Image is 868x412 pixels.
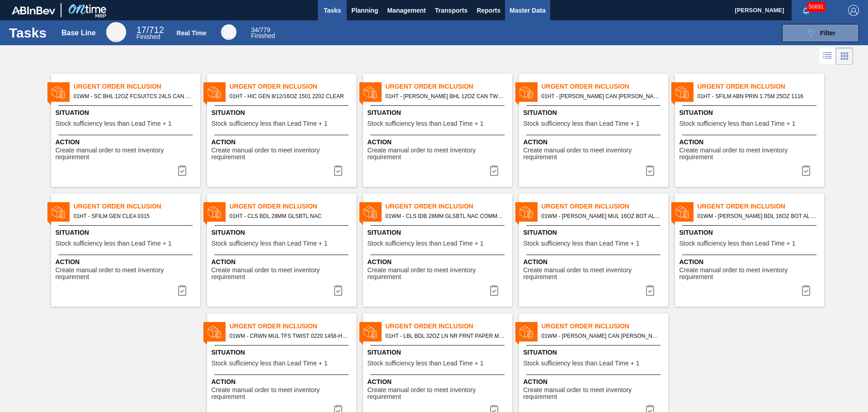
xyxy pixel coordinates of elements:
img: status [363,85,377,99]
img: status [52,205,65,219]
span: 50891 [807,2,826,12]
button: Filter [782,24,859,42]
span: 01HT - CARR CAN BUD 12OZ HOLIDAY TWNSTK 30/12 [542,91,661,101]
span: Situation [524,108,666,118]
span: 01WM - SC BHL 12OZ FCSUITCS 24LS CAN OUTDOOR [74,91,193,101]
img: status [675,85,689,99]
span: Situation [212,228,354,237]
img: Logout [848,5,859,16]
button: icon-task complete [795,161,817,180]
span: Stock sufficiency less than Lead Time + 1 [368,120,484,127]
img: icon-task complete [177,165,188,176]
span: Create manual order to meet inventory requirement [212,387,354,401]
span: Situation [524,348,666,357]
span: 01WM - CLS IDB 28MM GLSBTL NAC COMMON GLASS BOTTLE TWIST [386,211,505,221]
span: Urgent Order Inclusion [542,82,668,91]
span: Urgent Order Inclusion [230,82,356,91]
span: Urgent Order Inclusion [386,322,512,331]
button: icon-task complete [171,161,193,180]
span: Urgent Order Inclusion [386,82,512,91]
span: Urgent Order Inclusion [74,202,200,211]
span: Stock sufficiency less than Lead Time + 1 [56,240,172,247]
div: Complete task: 6996104 [639,281,661,299]
span: Stock sufficiency less than Lead Time + 1 [524,360,640,367]
span: Action [368,377,510,387]
img: icon-task complete [489,165,500,176]
span: Situation [524,228,666,237]
span: 01WM - CRWN MUL TFS TWIST 0220 1458-H 3-COLR TW [230,331,349,341]
span: Urgent Order Inclusion [698,202,824,211]
img: icon-task complete [489,285,500,296]
span: Action [524,257,666,267]
div: Complete task: 6996046 [483,161,505,180]
span: 01WM - CARR CAN BUD 12OZ HOLIDAY TWNSTK 30/12 [542,331,661,341]
div: Real Time [177,29,207,37]
span: Situation [56,108,198,118]
span: Situation [368,228,510,237]
span: 01HT - SFILM GEN CLEA 0315 [74,211,193,221]
span: 01HT - HIC GEN 8/12/16OZ 1501 2202 CLEAR [230,91,349,101]
button: icon-task complete [639,161,661,180]
img: icon-task complete [645,165,656,176]
img: status [519,85,533,99]
span: Urgent Order Inclusion [698,82,824,91]
img: status [519,325,533,339]
span: Action [524,137,666,147]
span: 01HT - CARR BHL 12OZ CAN TWNSTK 30/12 CAN CAN OUTDOOR PROMO [386,91,505,101]
span: Action [368,257,510,267]
div: Complete task: 6995970 [171,161,193,180]
span: Create manual order to meet inventory requirement [679,267,822,281]
span: Situation [212,348,354,357]
span: Create manual order to meet inventory requirement [368,387,510,401]
span: 01HT - CLS BDL 28MM GLSBTL NAC [230,211,349,221]
span: Urgent Order Inclusion [74,82,200,91]
span: Action [212,257,354,267]
span: Create manual order to meet inventory requirement [212,147,354,161]
span: Action [212,137,354,147]
span: Reports [476,5,500,16]
img: status [363,325,377,339]
img: icon-task complete [801,165,811,176]
span: Stock sufficiency less than Lead Time + 1 [524,240,640,247]
span: Situation [56,228,198,237]
span: Stock sufficiency less than Lead Time + 1 [368,360,484,367]
span: Action [679,257,822,267]
img: status [363,205,377,219]
span: Stock sufficiency less than Lead Time + 1 [56,120,172,127]
span: Create manual order to meet inventory requirement [368,267,510,281]
img: status [208,325,221,339]
span: Action [524,377,666,387]
div: List Vision [819,47,836,65]
button: icon-task complete [327,281,349,299]
span: Urgent Order Inclusion [542,202,668,211]
img: icon-task complete [177,285,188,296]
button: icon-task complete [327,161,349,180]
span: Transports [435,5,467,16]
span: 01HT - SFILM ABN PRIN 1.75M 25OZ 1116 [698,91,817,101]
div: Complete task: 6996100 [327,281,349,299]
div: Base Line [137,26,164,40]
span: Create manual order to meet inventory requirement [368,147,510,161]
span: Stock sufficiency less than Lead Time + 1 [212,360,328,367]
img: status [208,205,221,219]
span: Create manual order to meet inventory requirement [212,267,354,281]
img: status [675,205,689,219]
img: icon-task complete [645,285,656,296]
span: Tasks [322,5,342,16]
span: Situation [679,228,822,237]
div: Real Time [221,24,236,40]
span: Action [56,257,198,267]
span: 01WM - CARR MUL 16OZ BOT AL BOT 24/16 AB [542,211,661,221]
span: Urgent Order Inclusion [230,322,356,331]
span: 34 [251,26,258,33]
span: Master Data [509,5,545,16]
span: Planning [351,5,378,16]
span: 01WM - CARR BDL 16OZ BOT AL BOT 20/16 AB [698,211,817,221]
span: Create manual order to meet inventory requirement [524,147,666,161]
img: status [208,85,221,99]
span: Create manual order to meet inventory requirement [679,147,822,161]
img: icon-task complete [333,285,344,296]
span: / 779 [251,26,270,33]
span: Situation [679,108,822,118]
span: Filter [820,29,835,37]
